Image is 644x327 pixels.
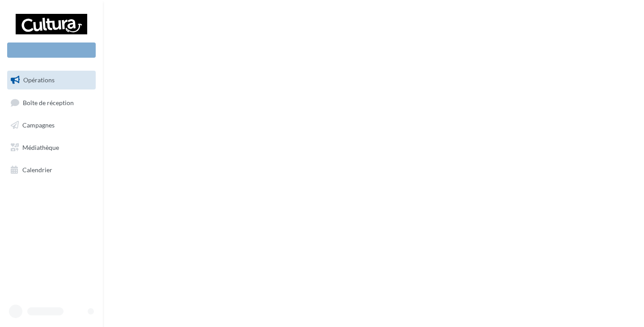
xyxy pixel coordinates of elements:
[22,166,52,173] span: Calendrier
[5,93,97,112] a: Boîte de réception
[23,76,55,84] span: Opérations
[23,98,74,106] span: Boîte de réception
[5,71,97,89] a: Opérations
[7,42,96,58] div: Nouvelle campagne
[5,138,97,157] a: Médiathèque
[5,161,97,179] a: Calendrier
[22,144,59,151] span: Médiathèque
[5,116,97,135] a: Campagnes
[22,121,55,129] span: Campagnes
